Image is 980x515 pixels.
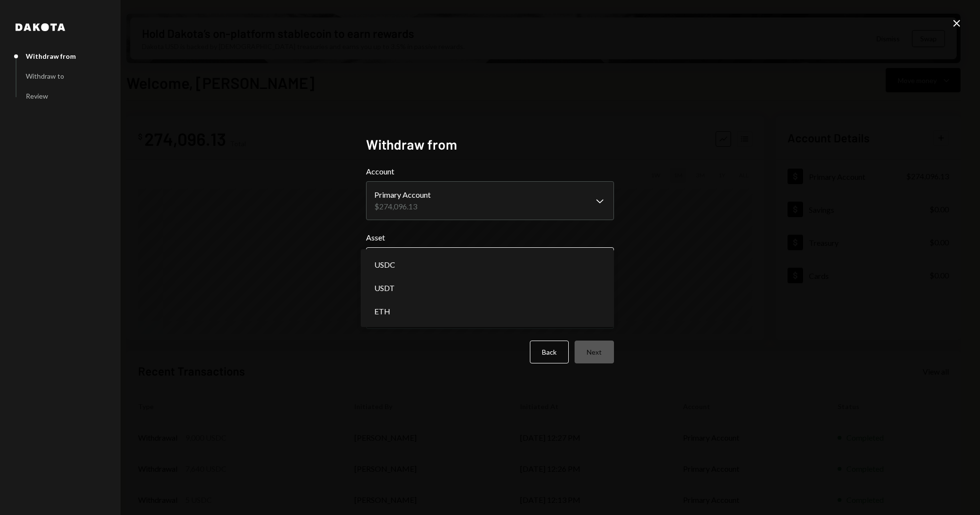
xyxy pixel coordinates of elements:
[366,135,614,154] h2: Withdraw from
[366,166,614,177] label: Account
[366,232,614,243] label: Asset
[26,72,64,80] div: Withdraw to
[530,341,569,363] button: Back
[374,259,395,271] span: USDC
[26,52,76,60] div: Withdraw from
[374,306,390,317] span: ETH
[374,282,395,294] span: USDT
[26,92,48,100] div: Review
[366,247,614,275] button: Asset
[366,181,614,220] button: Account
